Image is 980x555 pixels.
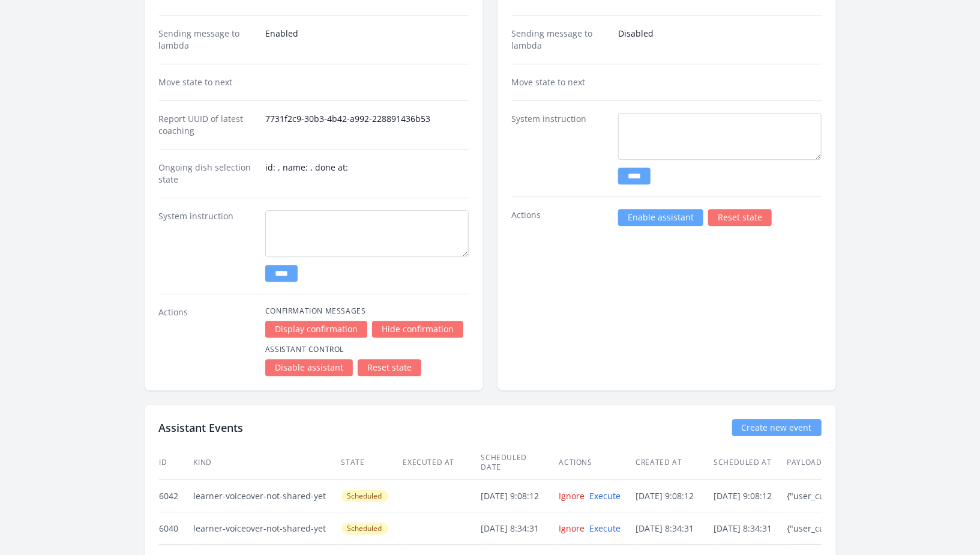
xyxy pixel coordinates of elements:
[265,113,469,137] dd: 7731f2c9-30b3-4b42-a992-228891436b53
[512,28,609,52] dt: Sending message to lambda
[512,209,609,226] dt: Actions
[559,490,585,502] a: Ignore
[265,345,469,354] h4: Assistant Control
[159,512,193,545] td: 6040
[341,446,403,480] th: State
[481,480,559,512] td: [DATE] 9:08:12
[341,523,388,535] span: Scheduled
[341,490,388,502] span: Scheduled
[265,162,469,186] dd: id: , name: , done at:
[265,306,469,316] h4: Confirmation Messages
[193,480,341,512] td: learner-voiceover-not-shared-yet
[636,512,714,545] td: [DATE] 8:34:31
[159,480,193,512] td: 6042
[159,306,256,376] dt: Actions
[193,446,341,480] th: Kind
[559,446,636,480] th: Actions
[732,419,822,436] a: Create new event
[265,359,353,376] a: Disable assistant
[636,480,714,512] td: [DATE] 9:08:12
[714,446,787,480] th: Scheduled at
[512,113,609,184] dt: System instruction
[708,209,772,226] a: Reset state
[618,209,703,226] a: Enable assistant
[193,512,341,545] td: learner-voiceover-not-shared-yet
[559,523,585,534] a: Ignore
[590,490,621,502] a: Execute
[265,321,367,338] a: Display confirmation
[481,512,559,545] td: [DATE] 8:34:31
[159,446,193,480] th: ID
[159,76,256,88] dt: Move state to next
[590,523,621,534] a: Execute
[265,28,469,52] dd: Enabled
[372,321,463,338] a: Hide confirmation
[403,446,481,480] th: Executed at
[636,446,714,480] th: Created at
[159,113,256,137] dt: Report UUID of latest coaching
[159,419,244,436] h2: Assistant Events
[481,446,559,480] th: Scheduled date
[512,76,609,88] dt: Move state to next
[159,28,256,52] dt: Sending message to lambda
[618,28,822,52] dd: Disabled
[159,210,256,282] dt: System instruction
[159,162,256,186] dt: Ongoing dish selection state
[714,512,787,545] td: [DATE] 8:34:31
[714,480,787,512] td: [DATE] 9:08:12
[358,359,421,376] a: Reset state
